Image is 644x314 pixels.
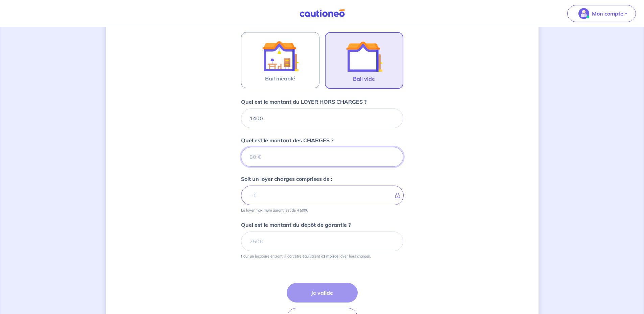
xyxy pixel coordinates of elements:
[353,75,375,83] span: Bail vide
[241,98,366,106] p: Quel est le montant du LOYER HORS CHARGES ?
[346,38,382,75] img: illu_empty_lease.svg
[297,9,348,18] img: Cautioneo
[265,74,295,82] span: Bail meublé
[578,8,589,19] img: illu_account_valid_menu.svg
[241,175,332,183] p: Soit un loyer charges comprises de :
[241,136,333,144] p: Quel est le montant des CHARGES ?
[241,232,403,251] input: 750€
[241,254,371,259] p: Pour un locataire entrant, il doit être équivalent à de loyer hors charges.
[567,5,636,22] button: illu_account_valid_menu.svgMon compte
[323,254,334,259] strong: 1 mois
[241,108,403,128] input: 750€
[241,147,403,167] input: 80 €
[241,221,351,229] p: Quel est le montant du dépôt de garantie ?
[592,9,623,18] p: Mon compte
[241,208,308,213] p: Le loyer maximum garanti est de 4 500€
[241,186,404,205] input: - €
[262,38,299,74] img: illu_furnished_lease.svg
